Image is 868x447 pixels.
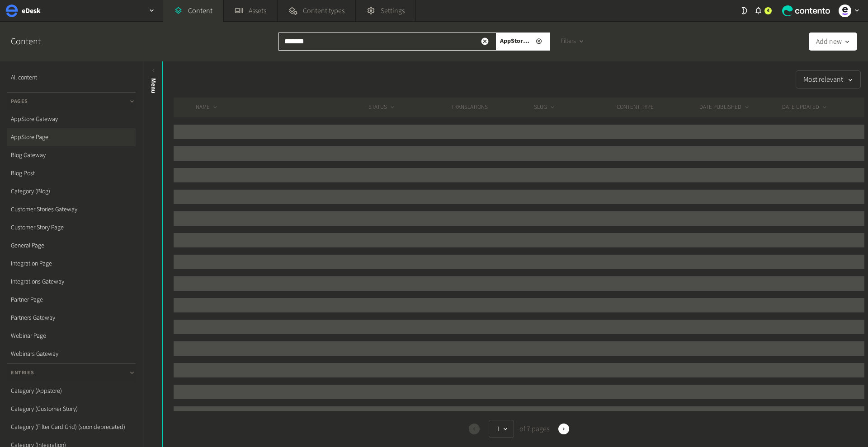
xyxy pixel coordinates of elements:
[11,369,34,377] span: Entries
[699,103,750,112] button: DATE PUBLISHED
[7,219,136,237] a: Customer Story Page
[839,5,851,17] img: Unni Nambiar
[809,33,857,51] button: Add new
[368,103,396,112] button: STATUS
[561,37,576,46] span: Filters
[7,345,136,363] a: Webinars Gateway
[11,35,61,48] h2: Content
[7,309,136,327] a: Partners Gateway
[7,273,136,291] a: Integrations Gateway
[534,103,556,112] button: SLUG
[7,255,136,273] a: Integration Page
[451,98,533,117] th: Translations
[7,400,136,418] a: Category (Customer Story)
[616,98,699,117] th: CONTENT TYPE
[7,182,136,200] a: Category (Blog)
[381,5,405,16] span: Settings
[489,420,514,438] button: 1
[22,5,41,16] h2: eDesk
[11,98,28,106] span: Pages
[7,200,136,219] a: Customer Stories Gateway
[7,382,136,400] a: Category (Appstore)
[782,103,828,112] button: DATE UPDATED
[149,78,158,93] span: Menu
[796,70,861,88] button: Most relevant
[767,7,769,15] span: 4
[303,5,344,16] span: Content types
[7,237,136,255] a: General Page
[7,110,136,128] a: AppStore Gateway
[500,37,532,46] span: AppStore Page
[7,69,136,87] a: All content
[196,103,219,112] button: NAME
[518,424,549,434] span: of 7 pages
[7,146,136,164] a: Blog Gateway
[7,128,136,146] a: AppStore Page
[7,164,136,182] a: Blog Post
[7,291,136,309] a: Partner Page
[7,327,136,345] a: Webinar Page
[5,5,18,17] img: eDesk
[553,33,592,51] button: Filters
[7,418,136,436] a: Category (Filter Card Grid) (soon deprecated)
